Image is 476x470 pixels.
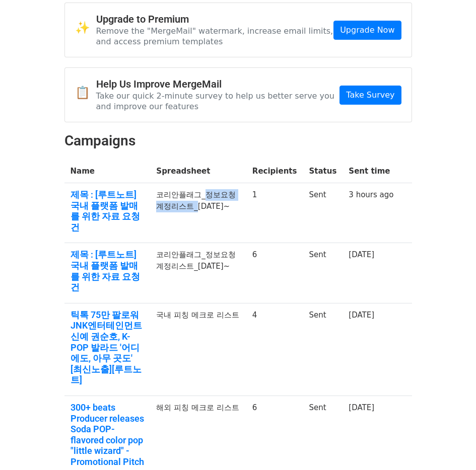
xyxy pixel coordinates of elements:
a: 틱톡 75만 팔로워 JNK엔터테인먼트 신예 권순호, K-POP 발라드 '어디에도, 아무 곳도' [최신노출][루트노트] [71,309,145,385]
td: 6 [246,243,303,303]
td: 코리안플래그_정보요청계정리스트_[DATE]~ [150,243,246,303]
p: Remove the "MergeMail" watermark, increase email limits, and access premium templates [96,26,334,47]
a: [DATE] [349,403,374,412]
td: Sent [303,243,343,303]
td: 4 [246,303,303,396]
th: Spreadsheet [150,160,246,183]
th: Name [64,160,151,183]
a: [DATE] [349,250,374,259]
td: Sent [303,303,343,396]
h4: Upgrade to Premium [96,13,334,25]
a: 300+ beats Producer releases Soda POP-flavored color pop "little wizard" - Promotional Pitch [71,402,145,467]
a: 제목 : [루트노트] 국내 플랫폼 발매를 위한 자료 요청 건 [71,249,145,292]
a: Take Survey [339,86,401,105]
td: 국내 피칭 메크로 리스트 [150,303,246,396]
td: 코리안플래그_정보요청계정리스트_[DATE]~ [150,183,246,243]
th: Status [303,160,343,183]
span: ✨ [75,21,96,35]
td: 1 [246,183,303,243]
th: Sent time [343,160,399,183]
a: 3 hours ago [349,190,393,199]
a: 제목 : [루트노트] 국내 플랫폼 발매를 위한 자료 요청 건 [71,189,145,232]
th: Recipients [246,160,303,183]
a: [DATE] [349,310,374,320]
a: Upgrade Now [333,21,401,40]
iframe: Chat Widget [426,422,476,470]
h2: Campaigns [64,132,412,149]
h4: Help Us Improve MergeMail [96,78,340,90]
p: Take our quick 2-minute survey to help us better serve you and improve our features [96,91,340,112]
td: Sent [303,183,343,243]
span: 📋 [75,86,96,100]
